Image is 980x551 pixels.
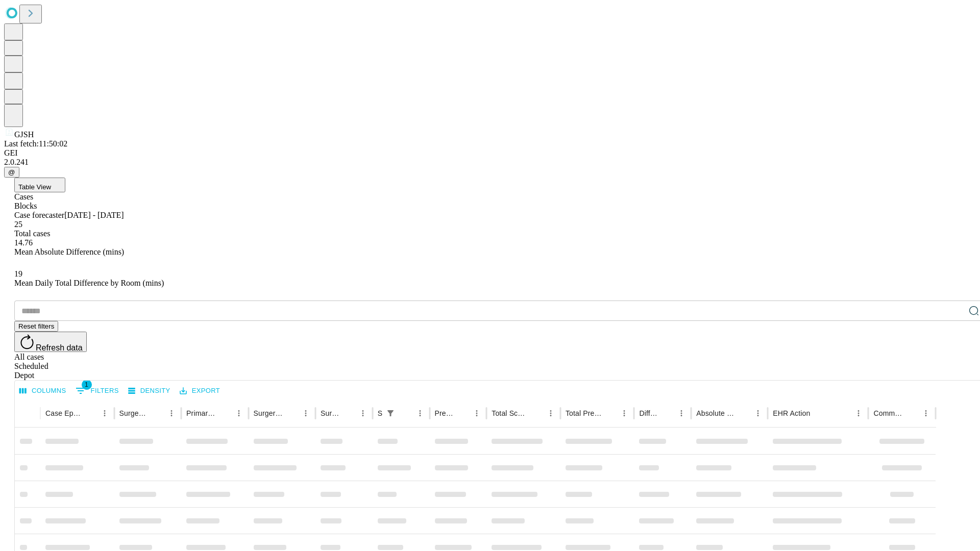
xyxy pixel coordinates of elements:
span: 14.76 [14,238,33,247]
div: Total Scheduled Duration [492,409,528,417]
div: 1 active filter [383,406,398,420]
button: Select columns [17,383,69,399]
button: Sort [455,406,470,420]
button: Menu [919,406,933,420]
div: 2.0.241 [4,158,976,167]
button: Sort [217,406,232,420]
div: EHR Action [773,409,810,417]
button: Sort [341,406,356,420]
button: Refresh data [14,332,87,352]
span: 25 [14,220,22,229]
span: GJSH [14,130,34,139]
button: @ [4,167,19,178]
button: Menu [356,406,370,420]
span: @ [8,168,15,176]
div: Scheduled In Room Duration [378,409,382,417]
span: Mean Daily Total Difference by Room (mins) [14,279,164,287]
div: Case Epic Id [45,409,82,417]
span: Reset filters [18,322,54,330]
button: Show filters [73,383,121,399]
button: Sort [284,406,299,420]
button: Reset filters [14,321,58,332]
button: Menu [232,406,246,420]
button: Sort [603,406,617,420]
span: 1 [82,380,92,390]
button: Sort [737,406,751,420]
button: Menu [751,406,765,420]
button: Menu [851,406,866,420]
button: Menu [470,406,484,420]
button: Menu [617,406,631,420]
div: Predicted In Room Duration [435,409,455,417]
button: Sort [399,406,413,420]
button: Menu [544,406,558,420]
span: Last fetch: 11:50:02 [4,139,67,148]
span: Table View [18,183,51,191]
button: Menu [674,406,689,420]
div: Surgery Date [321,409,340,417]
div: Primary Service [186,409,216,417]
span: Refresh data [36,343,83,352]
div: Surgeon Name [119,409,149,417]
button: Sort [660,406,674,420]
button: Menu [97,406,112,420]
button: Sort [811,406,825,420]
button: Menu [299,406,313,420]
span: 19 [14,269,22,278]
button: Sort [83,406,97,420]
button: Menu [413,406,427,420]
span: Total cases [14,229,50,238]
span: Mean Absolute Difference (mins) [14,247,124,256]
button: Sort [904,406,919,420]
button: Density [126,383,173,399]
span: [DATE] - [DATE] [64,211,124,219]
button: Sort [150,406,164,420]
button: Menu [164,406,179,420]
button: Show filters [383,406,398,420]
div: GEI [4,148,976,158]
button: Table View [14,178,65,192]
div: Surgery Name [254,409,283,417]
div: Difference [639,409,659,417]
div: Comments [873,409,903,417]
div: Total Predicted Duration [566,409,602,417]
button: Export [177,383,223,399]
span: Case forecaster [14,211,64,219]
button: Sort [529,406,544,420]
div: Absolute Difference [696,409,736,417]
